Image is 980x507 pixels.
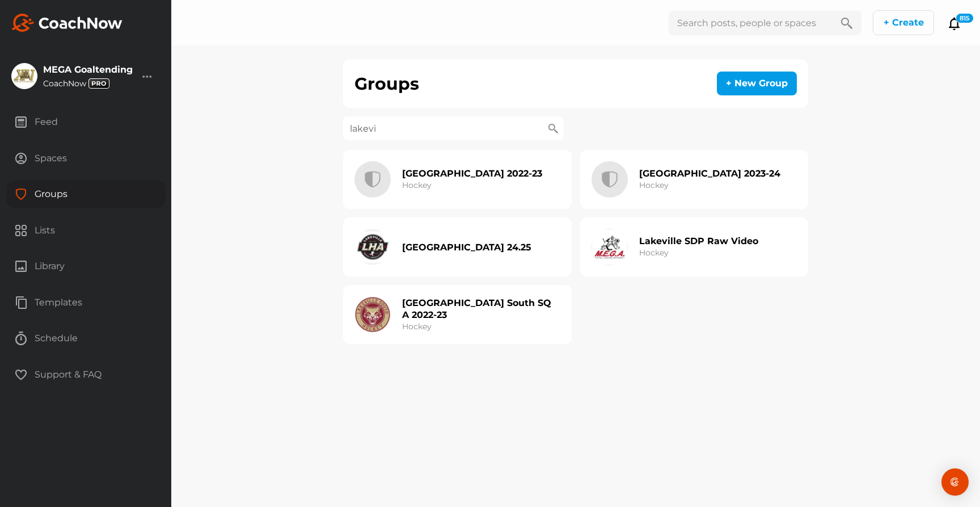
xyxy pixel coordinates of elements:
[6,144,166,173] div: Spaces
[592,161,628,198] img: icon
[343,285,572,344] a: icon[GEOGRAPHIC_DATA] South SQ A 2022-23Hockey
[343,285,572,344] react-content-card: team.name
[343,150,572,209] a: icon[GEOGRAPHIC_DATA] 2022-23Hockey
[354,229,391,265] img: icon
[6,108,166,136] div: Feed
[402,179,432,191] h3: Hockey
[354,296,391,333] img: icon
[669,11,832,35] input: Search posts, people or spaces
[948,16,961,31] button: 815
[402,167,542,179] h2: [GEOGRAPHIC_DATA] 2022-23
[6,108,166,144] a: Feed
[11,14,122,32] img: svg+xml;base64,PHN2ZyB3aWR0aD0iMTk2IiBoZWlnaHQ9IjMyIiB2aWV3Qm94PSIwIDAgMTk2IDMyIiBmaWxsPSJub25lIi...
[402,241,531,253] h2: [GEOGRAPHIC_DATA] 24.25
[343,217,572,276] react-content-card: team.name
[354,71,419,97] h1: Groups
[43,78,133,89] div: CoachNow
[6,144,166,181] a: Spaces
[12,64,37,89] img: square_6837bf1792bc3878bad7911ce0885626.jpg
[354,161,391,198] img: icon
[343,150,572,209] react-content-card: team.name
[343,217,572,276] a: icon[GEOGRAPHIC_DATA] 24.25
[639,167,780,179] h2: [GEOGRAPHIC_DATA] 2023-24
[6,361,166,389] div: Support & FAQ
[6,324,166,353] div: Schedule
[639,179,669,191] h3: Hockey
[343,116,564,140] input: Search groups...
[580,217,809,276] react-content-card: team.name
[6,216,166,245] div: Lists
[6,180,166,208] div: Groups
[592,229,628,265] img: icon
[6,252,166,288] a: Library
[6,361,166,397] a: Support & FAQ
[873,10,934,35] button: + Create
[6,180,166,216] a: Groups
[580,217,809,276] a: iconLakeville SDP Raw VideoHockey
[402,321,432,333] h3: Hockey
[402,297,560,321] h2: [GEOGRAPHIC_DATA] South SQ A 2022-23
[88,78,109,89] img: svg+xml;base64,PHN2ZyB3aWR0aD0iMzciIGhlaWdodD0iMTgiIHZpZXdCb3g9IjAgMCAzNyAxOCIgZmlsbD0ibm9uZSIgeG...
[941,468,969,496] div: Open Intercom Messenger
[6,288,166,325] a: Templates
[43,65,133,74] div: MEGA Goaltending
[580,150,809,209] react-content-card: team.name
[6,252,166,280] div: Library
[639,235,758,247] h2: Lakeville SDP Raw Video
[717,72,797,96] button: + New Group
[639,247,669,259] h3: Hockey
[956,13,974,23] div: 815
[6,324,166,361] a: Schedule
[6,288,166,317] div: Templates
[6,216,166,253] a: Lists
[580,150,809,209] a: icon[GEOGRAPHIC_DATA] 2023-24Hockey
